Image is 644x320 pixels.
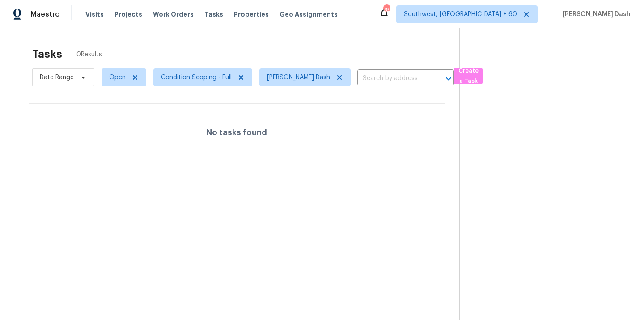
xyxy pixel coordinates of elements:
[357,72,429,85] input: Search by address
[109,73,126,82] span: Open
[234,10,269,19] span: Properties
[206,128,267,137] h4: No tasks found
[32,50,62,59] h2: Tasks
[161,73,232,82] span: Condition Scoping - Full
[454,68,483,84] button: Create a Task
[114,10,142,19] span: Projects
[30,10,60,19] span: Maestro
[76,50,102,59] span: 0 Results
[267,73,330,82] span: [PERSON_NAME] Dash
[153,10,194,19] span: Work Orders
[280,10,338,19] span: Geo Assignments
[40,73,74,82] span: Date Range
[458,66,478,86] span: Create a Task
[204,11,223,17] span: Tasks
[85,10,104,19] span: Visits
[383,5,390,14] div: 784
[559,10,631,19] span: [PERSON_NAME] Dash
[442,73,455,85] button: Open
[404,10,517,19] span: Southwest, [GEOGRAPHIC_DATA] + 60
